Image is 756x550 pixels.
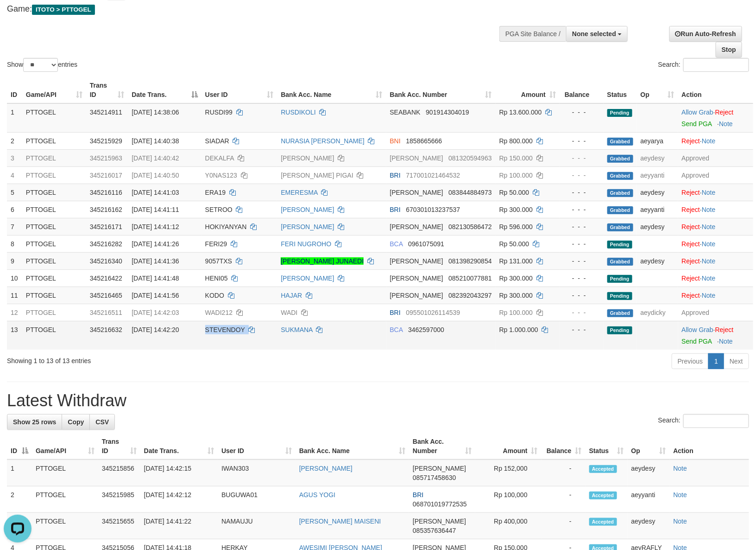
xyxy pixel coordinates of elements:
[7,391,749,410] h1: Latest Withdraw
[702,275,716,282] a: Note
[62,414,90,430] a: Copy
[563,153,600,163] div: - - -
[678,77,753,103] th: Action
[205,326,245,333] span: STEVENDOY
[607,109,632,117] span: Pending
[132,292,179,299] span: [DATE] 14:41:56
[413,500,467,508] span: Copy 068701019772535 to clipboard
[607,258,633,266] span: Grabbed
[637,304,678,321] td: aeydicky
[7,287,22,304] td: 11
[281,275,334,282] a: [PERSON_NAME]
[86,77,128,103] th: Trans ID: activate to sort column ascending
[607,224,633,231] span: Grabbed
[7,486,32,513] td: 2
[702,189,716,196] a: Note
[409,433,475,460] th: Bank Acc. Number: activate to sort column ascending
[205,189,226,196] span: ERA19
[566,26,628,42] button: None selected
[499,326,538,333] span: Rp 1.000.000
[499,137,533,145] span: Rp 800.000
[413,474,456,481] span: Copy 085717458630 to clipboard
[90,240,122,248] span: 345216282
[413,491,423,499] span: BRI
[408,240,444,248] span: Copy 0961075091 to clipboard
[678,287,753,304] td: ·
[132,240,179,248] span: [DATE] 14:41:26
[22,201,86,218] td: PTTOGEL
[132,109,179,116] span: [DATE] 14:38:06
[719,120,733,128] a: Note
[563,291,600,300] div: - - -
[499,189,529,196] span: Rp 50.000
[98,513,140,539] td: 345215655
[22,304,86,321] td: PTTOGEL
[563,325,600,334] div: - - -
[390,206,401,213] span: BRI
[683,414,749,428] input: Search:
[715,109,734,116] a: Reject
[674,518,687,525] a: Note
[22,166,86,184] td: PTTOGEL
[140,486,218,513] td: [DATE] 14:42:12
[702,292,716,299] a: Note
[281,206,334,213] a: [PERSON_NAME]
[390,137,401,145] span: BNI
[205,206,233,213] span: SETROO
[499,309,533,316] span: Rp 100.000
[22,218,86,235] td: PTTOGEL
[7,149,22,166] td: 3
[32,513,98,539] td: PTTOGEL
[296,433,409,460] th: Bank Acc. Name: activate to sort column ascending
[132,154,179,162] span: [DATE] 14:40:42
[715,326,734,333] a: Reject
[68,418,84,426] span: Copy
[607,275,632,283] span: Pending
[682,240,700,248] a: Reject
[7,201,22,218] td: 6
[670,433,749,460] th: Action
[678,132,753,149] td: ·
[724,353,749,369] a: Next
[628,460,670,486] td: aeydesy
[7,352,308,365] div: Showing 1 to 13 of 13 entries
[4,4,31,32] button: Open LiveChat chat widget
[140,513,218,539] td: [DATE] 14:41:22
[672,353,709,369] a: Previous
[475,460,542,486] td: Rp 152,000
[702,240,716,248] a: Note
[702,137,716,145] a: Note
[406,137,442,145] span: Copy 1858665666 to clipboard
[678,269,753,287] td: ·
[281,109,315,116] a: RUSDIKOLI
[89,414,115,430] a: CSV
[607,309,633,317] span: Grabbed
[132,172,179,179] span: [DATE] 14:40:50
[637,149,678,166] td: aeydesy
[669,26,742,42] a: Run Auto-Refresh
[32,5,95,15] span: ITOTO > PTTOGEL
[628,433,670,460] th: Op: activate to sort column ascending
[637,77,678,103] th: Op: activate to sort column ascending
[22,103,86,133] td: PTTOGEL
[281,172,353,179] a: [PERSON_NAME] PIGAI
[406,206,460,213] span: Copy 670301013237537 to clipboard
[90,275,122,282] span: 345216422
[563,308,600,317] div: - - -
[499,240,529,248] span: Rp 50.000
[406,172,460,179] span: Copy 717001021464532 to clipboard
[448,275,491,282] span: Copy 085210077881 to clipboard
[281,326,312,333] a: SUKMANA
[716,42,742,58] a: Stop
[682,137,700,145] a: Reject
[563,171,600,180] div: - - -
[90,189,122,196] span: 345216116
[678,252,753,269] td: ·
[7,321,22,350] td: 13
[426,109,469,116] span: Copy 901914304019 to clipboard
[499,26,566,42] div: PGA Site Balance /
[205,172,237,179] span: Y0NAS123
[499,206,533,213] span: Rp 300.000
[563,188,600,197] div: - - -
[132,137,179,145] span: [DATE] 14:40:38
